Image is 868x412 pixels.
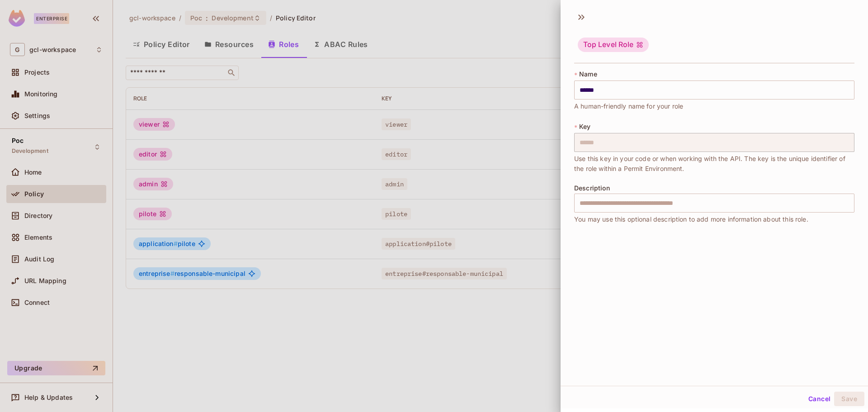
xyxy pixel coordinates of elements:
[834,392,864,406] button: Save
[574,214,808,224] span: You may use this optional description to add more information about this role.
[574,185,610,192] span: Description
[578,38,649,52] div: Top Level Role
[805,392,834,406] button: Cancel
[579,123,590,130] span: Key
[574,101,683,111] span: A human-friendly name for your role
[574,154,854,174] span: Use this key in your code or when working with the API. The key is the unique identifier of the r...
[579,71,597,78] span: Name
